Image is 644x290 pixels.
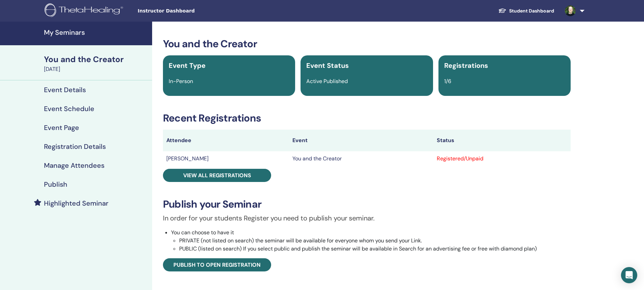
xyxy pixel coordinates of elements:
[171,229,571,253] li: You can choose to have it
[163,112,571,124] h3: Recent Registrations
[40,54,152,73] a: You and the Creator[DATE]
[169,61,206,70] span: Event Type
[163,258,271,271] a: Publish to open registration
[289,130,433,151] th: Event
[163,151,289,166] td: [PERSON_NAME]
[45,3,125,19] img: logo.png
[179,245,571,253] li: PUBLIC (listed on search) If you select public and publish the seminar will be available in Searc...
[289,151,433,166] td: You and the Creator
[44,161,104,169] h4: Manage Attendees
[44,199,109,207] h4: Highlighted Seminar
[44,180,67,188] h4: Publish
[163,213,571,223] p: In order for your students Register you need to publish your seminar.
[163,198,571,210] h3: Publish your Seminar
[44,86,86,94] h4: Event Details
[444,61,488,70] span: Registrations
[163,169,271,182] a: View all registrations
[306,78,348,85] span: Active Published
[173,261,261,268] span: Publish to open registration
[44,54,148,65] div: You and the Creator
[138,7,239,15] span: Instructor Dashboard
[169,78,193,85] span: In-Person
[498,8,506,14] img: graduation-cap-white.svg
[183,172,251,179] span: View all registrations
[44,124,79,132] h4: Event Page
[163,38,571,50] h3: You and the Creator
[44,28,148,36] h4: My Seminars
[433,130,571,151] th: Status
[306,61,349,70] span: Event Status
[565,5,576,16] img: default.jpg
[621,267,637,283] div: Open Intercom Messenger
[493,5,559,17] a: Student Dashboard
[437,155,567,163] div: Registered/Unpaid
[44,142,106,151] h4: Registration Details
[179,237,571,245] li: PRIVATE (not listed on search) the seminar will be available for everyone whom you send your Link.
[44,65,148,73] div: [DATE]
[44,105,94,113] h4: Event Schedule
[163,130,289,151] th: Attendee
[444,78,451,85] span: 1/6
